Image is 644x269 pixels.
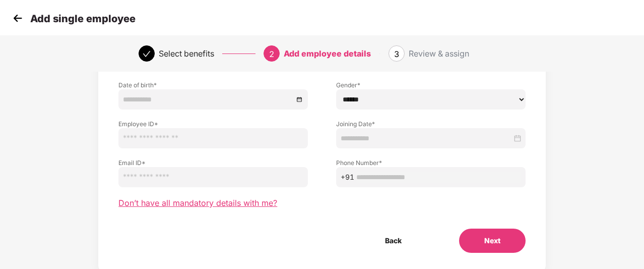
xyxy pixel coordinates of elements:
div: Select benefits [159,45,214,62]
span: 3 [394,49,399,59]
label: Employee ID [118,120,308,128]
span: 2 [269,49,274,59]
button: Back [360,229,427,253]
p: Add single employee [30,13,136,25]
div: Review & assign [409,45,469,62]
div: Add employee details [284,45,371,62]
label: Phone Number [336,158,526,167]
label: Gender [336,81,526,89]
label: Date of birth [118,81,308,89]
span: Don’t have all mandatory details with me? [118,198,277,208]
span: +91 [341,172,354,183]
label: Joining Date [336,120,526,128]
img: svg+xml;base64,PHN2ZyB4bWxucz0iaHR0cDovL3d3dy53My5vcmcvMjAwMC9zdmciIHdpZHRoPSIzMCIgaGVpZ2h0PSIzMC... [10,11,25,26]
span: check [143,50,151,58]
label: Email ID [118,158,308,167]
button: Next [459,229,526,253]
